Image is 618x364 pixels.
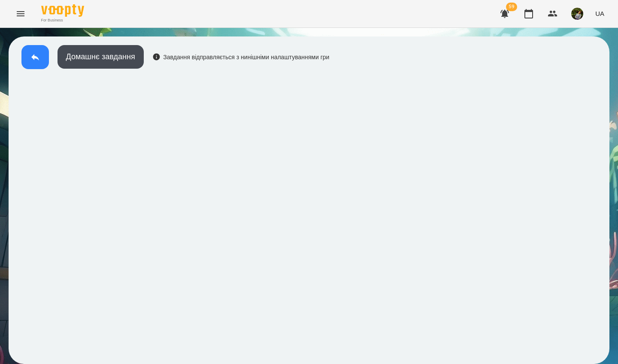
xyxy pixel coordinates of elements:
[592,6,608,21] button: UA
[41,18,84,23] span: For Business
[41,4,84,17] img: Voopty Logo
[152,53,330,61] div: Завдання відправляється з нинішніми налаштуваннями гри
[58,45,144,69] button: Домашнє завдання
[506,3,517,11] span: 59
[595,9,604,18] span: UA
[571,8,583,20] img: b75e9dd987c236d6cf194ef640b45b7d.jpg
[10,3,31,24] button: Menu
